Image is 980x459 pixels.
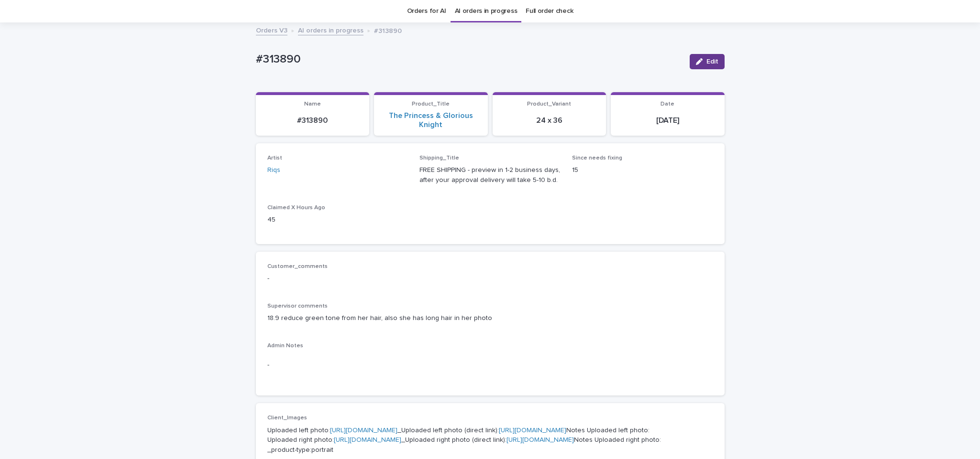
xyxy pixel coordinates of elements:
[527,101,571,107] span: Product_Variant
[267,343,303,349] span: Admin Notes
[267,415,307,421] span: Client_Images
[412,101,450,107] span: Product_Title
[267,313,713,323] p: 18.9 reduce green tone from her hair, also she has long hair in her photo
[419,155,459,161] span: Shipping_Title
[617,116,719,125] p: [DATE]
[706,58,718,65] span: Edit
[267,205,325,211] span: Claimed X Hours Ago
[256,53,682,66] p: #313890
[419,165,561,185] p: FREE SHIPPING - preview in 1-2 business days, after your approval delivery will take 5-10 b.d.
[267,274,713,284] p: -
[330,427,397,434] a: [URL][DOMAIN_NAME]
[507,437,574,443] a: [URL][DOMAIN_NAME]
[267,155,282,161] span: Artist
[661,101,674,107] span: Date
[374,25,402,35] p: #313890
[304,101,321,107] span: Name
[499,427,566,434] a: [URL][DOMAIN_NAME]
[690,54,725,69] button: Edit
[267,165,280,175] a: Riqs
[380,111,482,129] a: The Princess & Glorious Knight
[572,165,713,175] p: 15
[256,24,287,35] a: Orders V3
[267,303,328,309] span: Supervisor comments
[262,116,364,125] p: #313890
[267,264,328,269] span: Customer_comments
[334,437,401,443] a: [URL][DOMAIN_NAME]
[298,24,363,35] a: AI orders in progress
[267,215,408,225] p: 45
[267,426,713,455] p: Uploaded left photo: _Uploaded left photo (direct link): Notes Uploaded left photo: Uploaded righ...
[572,155,622,161] span: Since needs fixing
[498,116,601,125] p: 24 x 36
[267,360,713,370] p: -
